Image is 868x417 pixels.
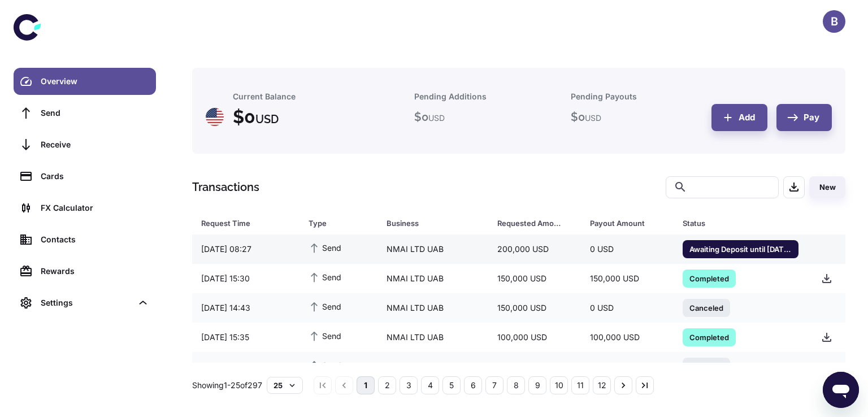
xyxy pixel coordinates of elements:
button: Go to last page [636,376,654,394]
a: Rewards [14,258,156,285]
span: Completed [683,331,736,342]
button: Go to page 5 [442,376,461,394]
div: NMAI LTD UAB [377,268,489,289]
div: 150,000 USD [488,268,581,289]
div: 0 USD [581,356,674,377]
button: Go to next page [614,376,632,394]
div: FX Calculator [41,202,149,214]
h6: Pending Additions [414,90,487,103]
h6: Pending Payouts [571,90,637,103]
button: Go to page 10 [550,376,568,394]
span: Canceled [683,302,730,313]
div: Settings [14,289,156,316]
h4: $ 0 [233,103,279,131]
div: Rewards [41,265,149,277]
div: Cards [41,170,149,183]
button: page 1 [357,376,375,394]
button: Add [711,104,767,131]
button: Go to page 7 [485,376,504,394]
a: Cards [14,163,156,190]
div: Status [683,215,784,231]
div: [DATE] 15:30 [192,268,300,289]
button: Go to page 11 [571,376,589,394]
button: Go to page 4 [421,376,439,394]
span: Awaiting Deposit until [DATE] 11:46 [683,243,798,254]
div: 100,000 USD [581,327,674,348]
div: NMAI LTD UAB [377,356,489,377]
button: Go to page 8 [507,376,525,394]
div: NMAI LTD UAB [377,327,489,348]
span: Requested Amount [497,215,576,231]
div: Settings [41,297,132,309]
button: Go to page 3 [400,376,418,394]
a: FX Calculator [14,194,156,221]
button: New [809,176,845,198]
h5: $ 0 [414,108,445,125]
div: [DATE] 15:24 [192,356,300,377]
div: [DATE] 15:35 [192,327,300,348]
iframe: Button to launch messaging window [823,372,859,408]
span: Request Time [201,215,295,231]
div: 200,000 USD [488,238,581,260]
span: Type [309,215,373,231]
h5: $ 0 [571,108,601,125]
nav: pagination navigation [312,376,656,394]
span: Send [309,359,341,371]
button: Go to page 2 [378,376,396,394]
button: 25 [267,377,303,394]
a: Receive [14,131,156,158]
a: Overview [14,68,156,95]
div: Contacts [41,233,149,246]
a: Send [14,99,156,127]
div: Payout Amount [590,215,654,231]
button: Go to page 12 [593,376,611,394]
span: USD [428,113,445,123]
span: Canceled [683,360,730,372]
span: USD [585,113,601,123]
div: Receive [41,138,149,151]
span: Status [683,215,798,231]
div: Overview [41,75,149,88]
span: USD [255,112,279,126]
div: [DATE] 08:27 [192,238,300,260]
div: NMAI LTD UAB [377,297,489,319]
div: Type [309,215,358,231]
div: 0 USD [581,297,674,319]
div: Requested Amount [497,215,562,231]
a: Contacts [14,226,156,253]
div: Request Time [201,215,280,231]
span: Payout Amount [590,215,669,231]
div: NMAI LTD UAB [377,238,489,260]
span: Send [309,241,341,254]
span: Send [309,329,341,342]
h6: Current Balance [233,90,296,103]
div: 150,000 USD [488,297,581,319]
div: 150,000 USD [581,268,674,289]
div: 100,000 USD [488,356,581,377]
button: B [823,10,845,33]
div: 0 USD [581,238,674,260]
button: Pay [776,104,832,131]
h1: Transactions [192,179,259,196]
span: Send [309,271,341,283]
div: [DATE] 14:43 [192,297,300,319]
span: Send [309,300,341,312]
div: 100,000 USD [488,327,581,348]
span: Completed [683,272,736,284]
div: Send [41,107,149,119]
button: Go to page 9 [528,376,546,394]
button: Go to page 6 [464,376,482,394]
p: Showing 1-25 of 297 [192,379,262,392]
